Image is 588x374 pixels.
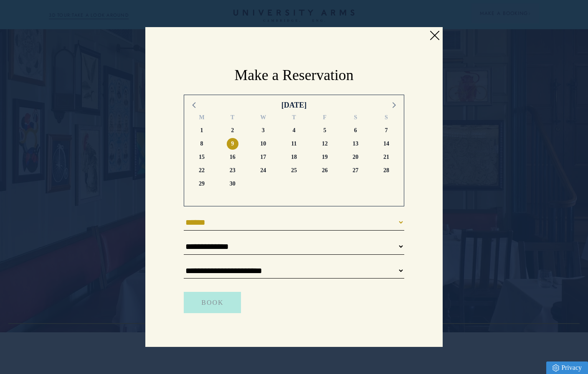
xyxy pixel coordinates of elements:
[288,125,300,136] span: Thursday 4 September 2025
[288,138,300,150] span: Thursday 11 September 2025
[288,151,300,163] span: Thursday 18 September 2025
[184,65,404,85] h2: Make a Reservation
[553,364,559,371] img: Privacy
[350,151,361,163] span: Saturday 20 September 2025
[227,165,238,176] span: Tuesday 23 September 2025
[350,138,361,150] span: Saturday 13 September 2025
[288,165,300,176] span: Thursday 25 September 2025
[227,125,238,136] span: Tuesday 2 September 2025
[217,113,248,124] div: T
[380,151,392,163] span: Sunday 21 September 2025
[350,165,361,176] span: Saturday 27 September 2025
[319,138,331,150] span: Friday 12 September 2025
[196,151,208,163] span: Monday 15 September 2025
[227,151,238,163] span: Tuesday 16 September 2025
[186,113,217,124] div: M
[380,138,392,150] span: Sunday 14 September 2025
[257,125,269,136] span: Wednesday 3 September 2025
[227,178,238,190] span: Tuesday 30 September 2025
[257,165,269,176] span: Wednesday 24 September 2025
[340,113,371,124] div: S
[380,165,392,176] span: Sunday 28 September 2025
[319,151,331,163] span: Friday 19 September 2025
[257,138,269,150] span: Wednesday 10 September 2025
[281,99,307,111] div: [DATE]
[196,165,208,176] span: Monday 22 September 2025
[319,125,331,136] span: Friday 5 September 2025
[371,113,402,124] div: S
[196,125,208,136] span: Monday 1 September 2025
[428,29,441,42] a: Close
[546,361,588,374] a: Privacy
[248,113,279,124] div: W
[227,138,238,150] span: Tuesday 9 September 2025
[257,151,269,163] span: Wednesday 17 September 2025
[319,165,331,176] span: Friday 26 September 2025
[196,138,208,150] span: Monday 8 September 2025
[309,113,340,124] div: F
[279,113,309,124] div: T
[350,125,361,136] span: Saturday 6 September 2025
[380,125,392,136] span: Sunday 7 September 2025
[196,178,208,190] span: Monday 29 September 2025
